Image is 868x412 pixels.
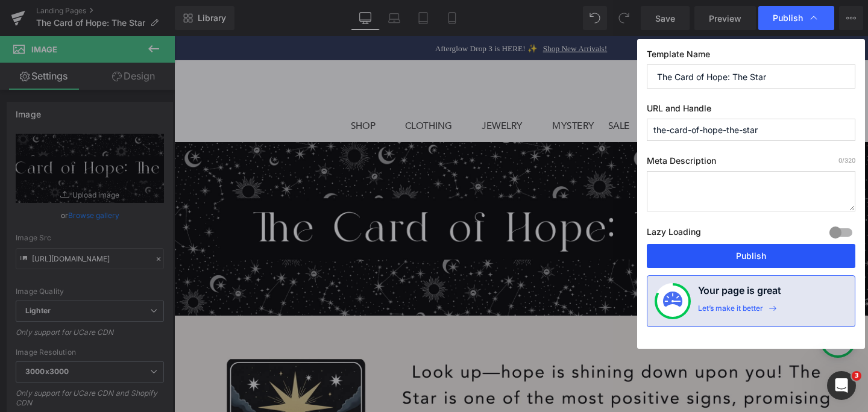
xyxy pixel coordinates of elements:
[852,371,861,381] span: 3
[838,157,855,164] span: /320
[274,8,382,17] p: Afterglow Drop 3 is HERE! ✨
[838,157,842,164] span: 0
[300,36,430,73] img: lotus and luna logo
[647,224,701,244] label: Lazy Loading
[647,244,855,268] button: Publish
[647,155,855,171] label: Meta Description
[236,78,316,111] a: Clothing
[647,49,855,64] label: Template Name
[391,78,449,111] a: Mystery
[698,283,781,304] h4: Your page is great
[663,292,682,311] img: onboarding-status.svg
[449,78,486,111] a: Sale
[178,78,236,111] a: Shop
[316,78,391,111] a: Jewelry
[12,25,717,111] nav: main navigation
[773,13,803,23] span: Publish
[827,371,856,400] iframe: Intercom live chat
[698,304,763,319] div: Let’s make it better
[388,8,455,19] a: Shop New Arrivals!
[486,78,552,111] a: Brand
[647,103,855,119] label: URL and Handle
